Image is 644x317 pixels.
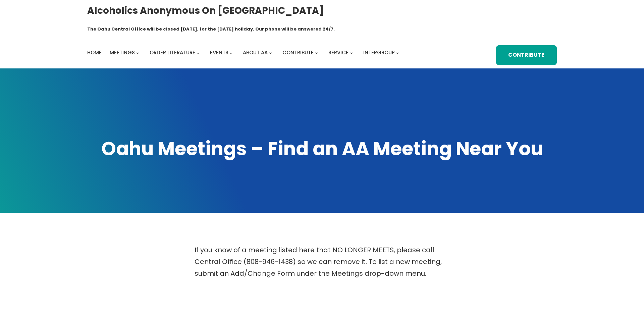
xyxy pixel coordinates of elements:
a: Contribute [282,48,314,57]
a: Home [87,48,102,57]
h1: The Oahu Central Office will be closed [DATE], for the [DATE] holiday. Our phone will be answered... [87,26,335,33]
button: Events submenu [229,51,232,54]
button: Intergroup submenu [396,51,399,54]
p: If you know of a meeting listed here that NO LONGER MEETS, please call Central Office (808-946-14... [195,244,449,279]
button: About AA submenu [269,51,272,54]
span: Contribute [282,49,314,56]
a: Intergroup [363,48,395,57]
span: Service [328,49,348,56]
a: Service [328,48,348,57]
button: Meetings submenu [136,51,139,54]
h1: Oahu Meetings – Find an AA Meeting Near You [87,136,557,162]
a: Alcoholics Anonymous on [GEOGRAPHIC_DATA] [87,2,324,19]
span: About AA [243,49,268,56]
button: Order Literature submenu [197,51,200,54]
span: Events [210,49,228,56]
span: Order Literature [150,49,195,56]
a: Events [210,48,228,57]
span: Intergroup [363,49,395,56]
button: Contribute submenu [315,51,318,54]
a: About AA [243,48,268,57]
nav: Intergroup [87,48,401,57]
a: Contribute [496,45,557,65]
a: Meetings [110,48,135,57]
span: Home [87,49,102,56]
button: Service submenu [350,51,353,54]
span: Meetings [110,49,135,56]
